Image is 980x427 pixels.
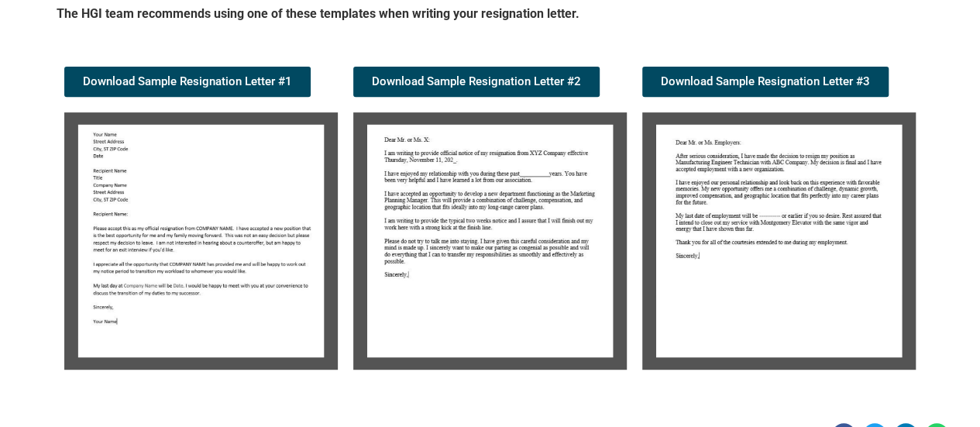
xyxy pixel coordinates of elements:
a: Download Sample Resignation Letter #1 [64,67,311,97]
a: Download Sample Resignation Letter #2 [353,67,600,97]
h5: The HGI team recommends using one of these templates when writing your resignation letter. [57,5,924,28]
span: Download Sample Resignation Letter #3 [661,76,870,88]
span: Download Sample Resignation Letter #2 [372,76,581,88]
a: Download Sample Resignation Letter #3 [642,67,889,97]
span: Download Sample Resignation Letter #1 [83,76,292,88]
